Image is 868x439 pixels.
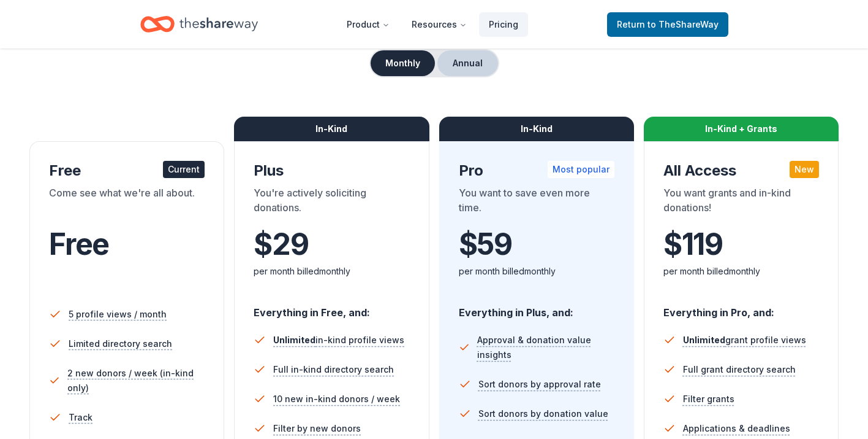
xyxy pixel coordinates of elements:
[371,50,435,76] button: Monthly
[663,227,723,262] span: $ 119
[663,264,819,279] div: per month billed monthly
[254,161,409,181] div: Plus
[69,410,92,425] span: Track
[683,335,725,345] span: Unlimited
[49,185,205,220] div: Come see what we're all about.
[273,335,315,345] span: Unlimited
[459,227,512,262] span: $ 59
[459,161,614,181] div: Pro
[337,12,399,37] button: Product
[402,12,477,37] button: Resources
[254,227,308,262] span: $ 29
[683,362,796,377] span: Full grant directory search
[683,335,806,345] span: grant profile views
[607,12,728,37] a: Returnto TheShareWay
[478,377,601,392] span: Sort donors by approval rate
[663,161,819,181] div: All Access
[478,406,608,421] span: Sort donors by donation value
[459,295,614,321] div: Everything in Plus, and:
[273,392,400,406] span: 10 new in-kind donors / week
[459,185,614,220] div: You want to save even more time.
[548,161,614,178] div: Most popular
[234,117,429,141] div: In-Kind
[647,19,719,29] span: to TheShareWay
[644,117,839,141] div: In-Kind + Grants
[437,50,498,76] button: Annual
[479,12,528,37] a: Pricing
[254,185,409,220] div: You're actively soliciting donations.
[254,264,409,279] div: per month billed monthly
[439,117,634,141] div: In-Kind
[459,264,614,279] div: per month billed monthly
[683,421,790,436] span: Applications & deadlines
[477,333,614,362] span: Approval & donation value insights
[617,17,719,32] span: Return
[49,226,109,262] span: Free
[140,10,258,39] a: Home
[663,295,819,321] div: Everything in Pro, and:
[683,392,734,406] span: Filter grants
[273,421,361,436] span: Filter by new donors
[273,335,404,345] span: in-kind profile views
[790,161,819,178] div: New
[69,307,167,322] span: 5 profile views / month
[663,185,819,220] div: You want grants and in-kind donations!
[69,336,172,351] span: Limited directory search
[49,161,205,181] div: Free
[273,362,394,377] span: Full in-kind directory search
[67,366,205,395] span: 2 new donors / week (in-kind only)
[337,10,528,39] nav: Main
[254,295,409,321] div: Everything in Free, and:
[163,161,205,178] div: Current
